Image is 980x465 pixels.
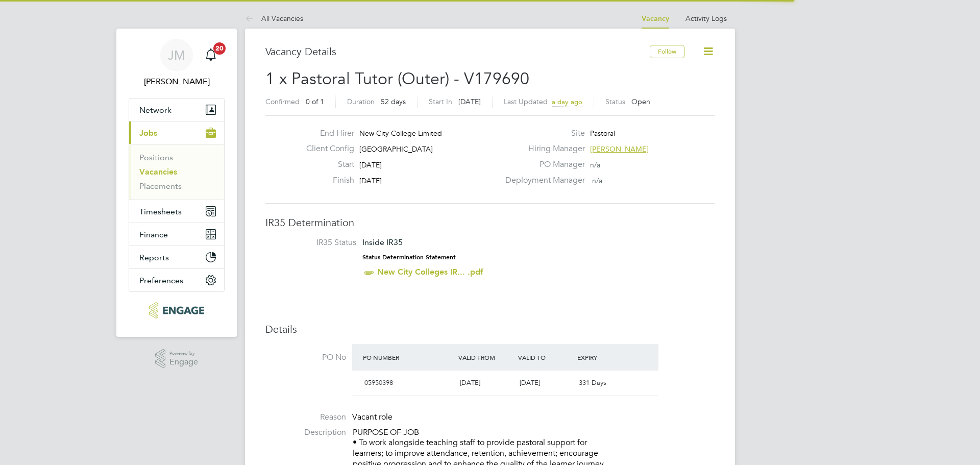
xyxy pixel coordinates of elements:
span: [DATE] [458,97,481,106]
span: n/a [590,160,600,169]
label: Confirmed [265,97,300,106]
span: [GEOGRAPHIC_DATA] [359,144,433,154]
span: Powered by [169,349,198,358]
span: Inside IR35 [362,237,403,247]
label: Reason [265,412,346,423]
label: End Hirer [298,128,354,139]
a: Placements [139,181,182,191]
h3: Details [265,323,715,336]
button: Jobs [129,121,224,144]
img: xede-logo-retina.png [149,302,204,319]
label: Deployment Manager [499,175,585,186]
span: [DATE] [520,378,540,387]
label: Description [265,427,346,438]
span: [DATE] [359,176,382,185]
nav: Main navigation [116,29,237,337]
div: PO Number [360,348,456,366]
div: Jobs [129,144,224,200]
a: New City Colleges IR... .pdf [377,267,483,277]
span: Jobs [139,128,157,138]
span: [DATE] [460,378,480,387]
span: [DATE] [359,160,382,169]
span: Network [139,105,171,115]
label: Last Updated [504,97,548,106]
a: Positions [139,153,173,162]
button: Preferences [129,269,224,291]
label: Hiring Manager [499,143,585,154]
span: 52 days [381,97,406,106]
label: Finish [298,175,354,186]
span: Finance [139,230,168,239]
div: Valid From [456,348,516,366]
label: PO No [265,352,346,363]
a: JM[PERSON_NAME] [129,39,225,88]
a: Vacancies [139,167,177,177]
span: Open [631,97,650,106]
span: 1 x Pastoral Tutor (Outer) - V179690 [265,69,529,89]
label: Status [605,97,625,106]
label: Client Config [298,143,354,154]
a: Activity Logs [685,14,727,23]
a: 20 [201,39,221,71]
span: Pastoral [590,129,615,138]
span: Preferences [139,276,183,285]
span: Vacant role [352,412,393,422]
span: Timesheets [139,207,182,216]
h3: IR35 Determination [265,216,715,229]
span: 0 of 1 [306,97,324,106]
a: Powered byEngage [155,349,199,369]
span: 331 Days [579,378,606,387]
a: All Vacancies [245,14,303,23]
span: a day ago [552,97,582,106]
span: JM [168,48,185,62]
label: IR35 Status [276,237,356,248]
div: Valid To [516,348,575,366]
label: Start In [429,97,452,106]
label: Start [298,159,354,170]
div: Expiry [575,348,634,366]
span: 05950398 [364,378,393,387]
a: Vacancy [642,14,669,23]
label: PO Manager [499,159,585,170]
button: Reports [129,246,224,268]
h3: Vacancy Details [265,45,650,58]
span: Reports [139,253,169,262]
button: Network [129,99,224,121]
strong: Status Determination Statement [362,254,456,261]
span: New City College Limited [359,129,442,138]
span: [PERSON_NAME] [590,144,649,154]
span: Engage [169,358,198,366]
a: Go to home page [129,302,225,319]
label: Site [499,128,585,139]
button: Timesheets [129,200,224,223]
span: Jasmine Mills [129,76,225,88]
span: n/a [592,176,602,185]
span: 20 [213,42,226,55]
button: Follow [650,45,684,58]
button: Finance [129,223,224,246]
label: Duration [347,97,375,106]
